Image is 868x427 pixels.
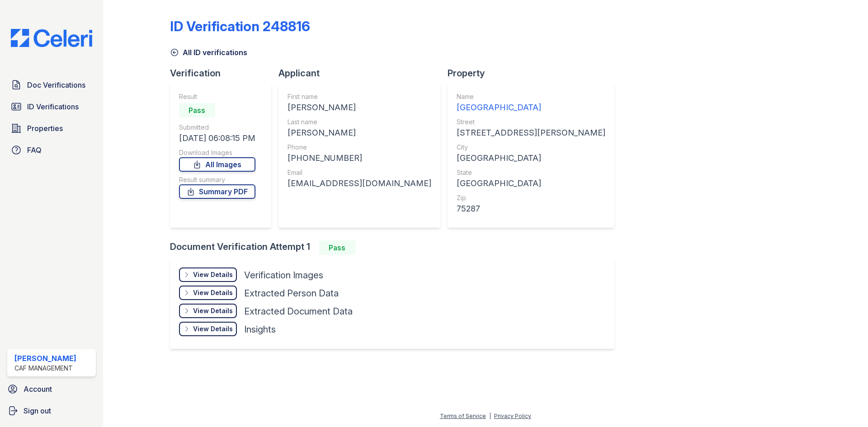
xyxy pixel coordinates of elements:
[193,306,233,315] div: View Details
[288,117,431,127] div: Last name
[4,380,99,398] a: Account
[170,47,247,58] a: All ID verifications
[288,177,431,190] div: [EMAIL_ADDRESS][DOMAIN_NAME]
[457,127,605,139] div: [STREET_ADDRESS][PERSON_NAME]
[170,240,622,255] div: Document Verification Attempt 1
[457,202,605,215] div: 75287
[179,175,255,184] div: Result summary
[440,413,486,419] a: Terms of Service
[244,305,353,318] div: Extracted Document Data
[489,413,491,419] div: |
[457,92,605,101] div: Name
[14,364,76,373] div: CAF Management
[288,92,431,101] div: First name
[27,145,42,155] span: FAQ
[7,98,96,116] a: ID Verifications
[170,67,278,80] div: Verification
[278,67,448,80] div: Applicant
[24,405,51,416] span: Sign out
[179,92,255,101] div: Result
[7,119,96,137] a: Properties
[7,141,96,159] a: FAQ
[27,123,63,134] span: Properties
[288,143,431,152] div: Phone
[457,177,605,190] div: [GEOGRAPHIC_DATA]
[448,67,622,80] div: Property
[288,101,431,114] div: [PERSON_NAME]
[193,324,233,333] div: View Details
[179,148,255,157] div: Download Images
[179,157,255,172] a: All Images
[193,270,233,279] div: View Details
[4,402,99,420] a: Sign out
[170,18,310,34] div: ID Verification 248816
[193,288,233,297] div: View Details
[179,132,255,145] div: [DATE] 06:08:15 PM
[457,143,605,152] div: City
[457,193,605,202] div: Zip
[244,269,323,282] div: Verification Images
[179,103,215,117] div: Pass
[24,384,52,394] span: Account
[244,323,276,336] div: Insights
[14,353,76,364] div: [PERSON_NAME]
[319,240,355,255] div: Pass
[7,76,96,94] a: Doc Verifications
[457,101,605,114] div: [GEOGRAPHIC_DATA]
[179,123,255,132] div: Submitted
[457,117,605,127] div: Street
[830,391,859,418] iframe: chat widget
[288,152,431,164] div: [PHONE_NUMBER]
[457,152,605,164] div: [GEOGRAPHIC_DATA]
[457,92,605,114] a: Name [GEOGRAPHIC_DATA]
[288,168,431,177] div: Email
[244,287,339,300] div: Extracted Person Data
[27,101,79,112] span: ID Verifications
[27,80,85,90] span: Doc Verifications
[457,168,605,177] div: State
[494,413,531,419] a: Privacy Policy
[288,127,431,139] div: [PERSON_NAME]
[4,29,99,47] img: CE_Logo_Blue-a8612792a0a2168367f1c8372b55b34899dd931a85d93a1a3d3e32e68fde9ad4.png
[179,184,255,199] a: Summary PDF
